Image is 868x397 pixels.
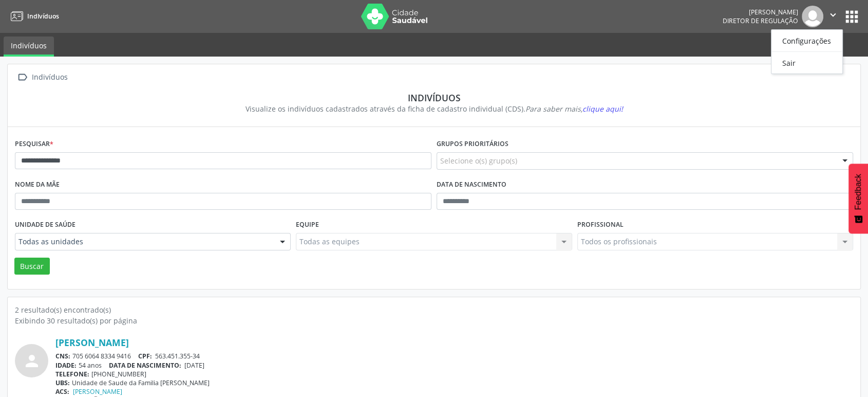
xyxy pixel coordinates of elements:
[854,174,863,210] span: Feedback
[15,136,53,152] label: Pesquisar
[296,217,319,233] label: Equipe
[771,56,842,70] a: Sair
[15,217,76,233] label: Unidade de saúde
[437,136,508,152] label: Grupos prioritários
[15,315,853,326] div: Exibindo 30 resultado(s) por página
[848,164,868,233] button: Feedback - Mostrar pesquisa
[22,103,846,114] div: Visualize os indivíduos cadastrados através da ficha de cadastro individual (CDS).
[15,70,30,85] i: 
[22,92,846,103] div: Indivíduos
[55,361,853,370] div: 54 anos
[109,361,181,370] span: DATA DE NASCIMENTO:
[440,155,517,166] span: Selecione o(s) grupo(s)
[55,361,77,370] span: IDADE:
[827,9,839,21] i: 
[55,352,853,360] div: 705 6064 8334 9416
[577,217,624,233] label: Profissional
[4,37,54,57] a: Indivíduos
[14,258,50,275] button: Buscar
[15,70,69,85] a:  Indivíduos
[823,6,843,27] button: 
[723,16,798,25] span: Diretor de regulação
[437,177,506,193] label: Data de nascimento
[582,104,623,114] span: clique aqui!
[55,352,70,360] span: CNS:
[771,29,843,74] ul: 
[73,387,122,396] a: [PERSON_NAME]
[184,361,204,370] span: [DATE]
[30,70,69,85] div: Indivíduos
[18,237,270,247] span: Todas as unidades
[723,8,798,16] div: [PERSON_NAME]
[155,352,200,360] span: 563.451.355-34
[802,6,823,27] img: img
[771,33,842,48] a: Configurações
[525,104,623,114] i: Para saber mais,
[55,387,69,396] span: ACS:
[27,12,59,21] span: Indivíduos
[55,337,129,348] a: [PERSON_NAME]
[843,8,861,26] button: apps
[15,304,853,315] div: 2 resultado(s) encontrado(s)
[55,370,853,378] div: [PHONE_NUMBER]
[7,8,59,25] a: Indivíduos
[55,370,89,378] span: TELEFONE:
[55,378,70,387] span: UBS:
[138,352,152,360] span: CPF:
[55,378,853,387] div: Unidade de Saude da Familia [PERSON_NAME]
[15,177,60,193] label: Nome da mãe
